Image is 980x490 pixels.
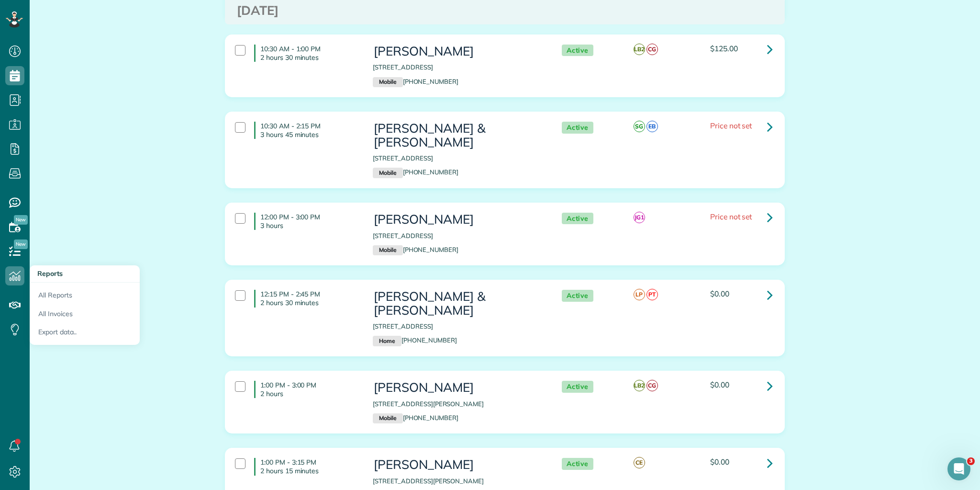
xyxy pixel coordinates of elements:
small: Mobile [373,168,402,178]
span: Active [562,213,593,225]
p: [STREET_ADDRESS] [373,63,542,72]
span: $0.00 [710,457,729,467]
span: Active [562,290,593,302]
iframe: Intercom live chat [947,457,970,480]
small: Mobile [373,77,402,88]
p: [STREET_ADDRESS][PERSON_NAME] [373,399,542,409]
h4: 12:00 PM - 3:00 PM [254,213,358,230]
span: EB [646,121,658,132]
a: Mobile[PHONE_NUMBER] [373,246,458,253]
p: 2 hours [260,389,358,398]
span: CE [634,457,645,468]
span: PT [646,289,658,300]
h4: 1:00 PM - 3:15 PM [254,458,358,475]
p: 2 hours 30 minutes [260,298,358,307]
span: $0.00 [710,289,729,298]
p: 2 hours 15 minutes [260,467,358,475]
a: Mobile[PHONE_NUMBER] [373,78,458,85]
h4: 12:15 PM - 2:45 PM [254,290,358,307]
span: LP [634,289,645,300]
span: SG [634,121,645,132]
h3: [PERSON_NAME] [373,458,542,472]
span: CG [646,44,658,55]
span: Active [562,458,593,470]
a: Mobile[PHONE_NUMBER] [373,168,458,176]
span: LB2 [634,380,645,391]
small: Mobile [373,245,402,256]
a: Home[PHONE_NUMBER] [373,336,457,344]
span: 3 [967,457,975,465]
h3: [DATE] [237,4,773,18]
p: 3 hours 45 minutes [260,130,358,139]
p: [STREET_ADDRESS][PERSON_NAME] [373,477,542,486]
span: New [14,215,28,225]
span: $0.00 [710,380,729,389]
h3: [PERSON_NAME] & [PERSON_NAME] [373,122,542,149]
small: Home [373,336,401,346]
small: Mobile [373,413,402,424]
h3: [PERSON_NAME] [373,381,542,395]
h3: [PERSON_NAME] [373,45,542,58]
a: Export data.. [30,323,140,345]
h3: [PERSON_NAME] [373,213,542,227]
span: CG [646,380,658,391]
p: 3 hours [260,221,358,230]
a: Mobile[PHONE_NUMBER] [373,414,458,422]
span: JG1 [634,212,645,223]
span: Reports [37,269,63,278]
p: [STREET_ADDRESS] [373,231,542,240]
p: 2 hours 30 minutes [260,53,358,62]
p: [STREET_ADDRESS] [373,322,542,331]
span: Active [562,45,593,57]
h4: 10:30 AM - 1:00 PM [254,45,358,62]
span: Price not set [710,212,752,221]
h3: [PERSON_NAME] & [PERSON_NAME] [373,290,542,317]
span: Active [562,122,593,134]
span: LB2 [634,44,645,55]
a: All Reports [30,283,140,305]
a: All Invoices [30,305,140,323]
h4: 1:00 PM - 3:00 PM [254,381,358,398]
p: [STREET_ADDRESS] [373,154,542,163]
h4: 10:30 AM - 2:15 PM [254,122,358,139]
span: New [14,239,28,249]
span: $125.00 [710,44,738,53]
span: Active [562,381,593,393]
span: Price not set [710,121,752,130]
